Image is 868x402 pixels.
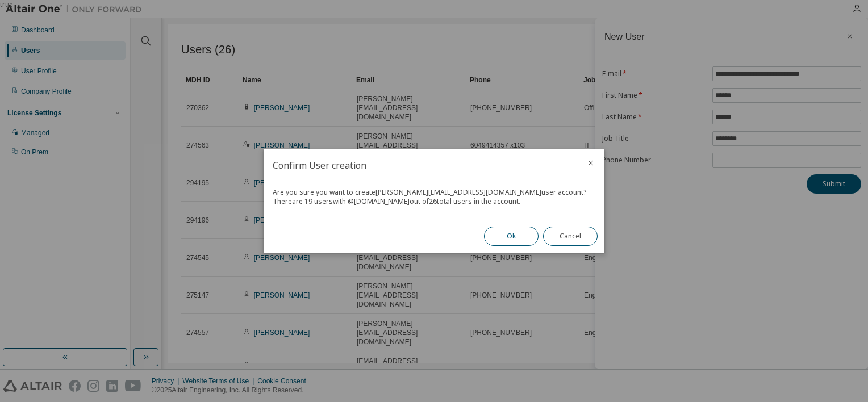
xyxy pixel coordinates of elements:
div: There are 19 users with @ [DOMAIN_NAME] out of 26 total users in the account. [273,197,595,206]
div: Are you sure you want to create [PERSON_NAME][EMAIL_ADDRESS][DOMAIN_NAME] user account? [273,188,595,197]
button: Cancel [543,227,598,246]
button: close [586,158,595,167]
h2: Confirm User creation [264,149,577,181]
button: Ok [484,227,539,246]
